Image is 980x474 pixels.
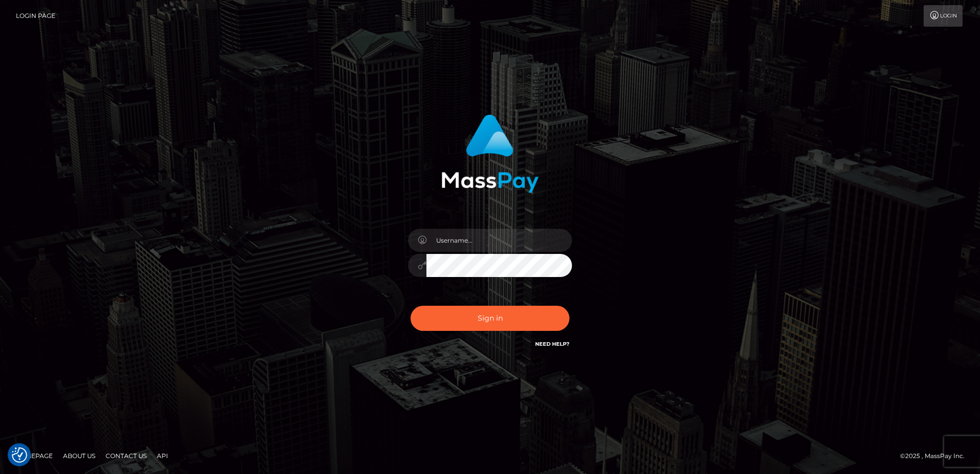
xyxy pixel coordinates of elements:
[59,448,99,464] a: About Us
[12,447,27,463] button: Consent Preferences
[101,448,151,464] a: Contact Us
[535,341,569,347] a: Need Help?
[426,229,572,252] input: Username...
[411,306,569,331] button: Sign in
[11,448,57,464] a: Homepage
[16,5,55,27] a: Login Page
[900,450,972,462] div: © 2025 , MassPay Inc.
[441,114,539,193] img: MassPay Login
[924,5,963,27] a: Login
[153,448,172,464] a: API
[12,447,27,463] img: Revisit consent button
